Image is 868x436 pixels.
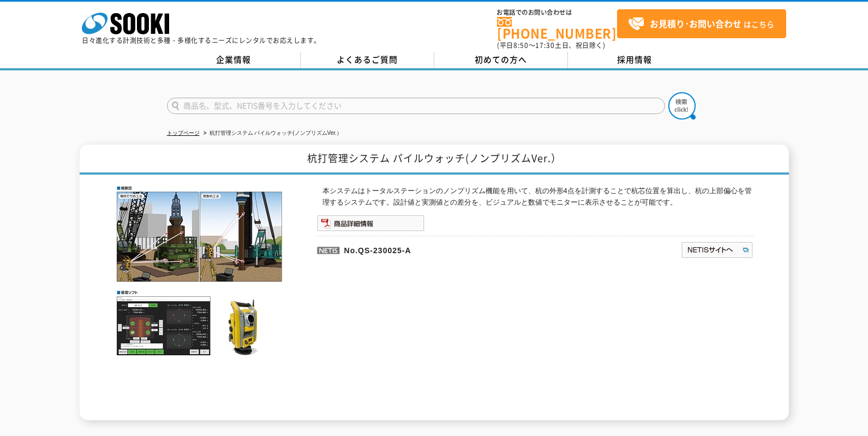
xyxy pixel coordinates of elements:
[301,52,434,68] a: よくあるご質問
[513,40,529,50] span: 8:50
[82,37,321,44] p: 日々進化する計測技術と多種・多様化するニーズにレンタルでお応えします。
[201,128,342,139] li: 杭打管理システム パイルウォッチ(ノンプリズムVer.）
[434,52,568,68] a: 初めての方へ
[167,52,301,68] a: 企業情報
[497,17,617,39] a: [PHONE_NUMBER]
[475,53,527,65] span: 初めての方へ
[167,130,200,136] a: トップページ
[317,222,424,230] a: 商品詳細情報システム
[317,215,424,231] img: 商品詳細情報システム
[497,40,605,50] span: (平日 ～ 土日、祝日除く)
[535,40,555,50] span: 17:30
[628,16,774,32] span: はこちら
[617,9,786,38] a: お見積り･お問い合わせはこちら
[681,241,753,259] img: NETISサイトへ
[568,52,702,68] a: 採用情報
[650,17,741,30] strong: お見積り･お問い合わせ
[668,92,696,120] img: btn_search.png
[497,9,617,16] span: お電話でのお問い合わせは
[317,236,576,262] p: No.QS-230025-A
[167,98,665,114] input: 商品名、型式、NETIS番号を入力してください
[115,186,284,356] img: 杭打管理システム パイルウォッチ(ノンプリズムVer.）
[322,186,753,208] p: 本システムはトータルステーションのノンプリズム機能を用いて、杭の外形4点を計測することで杭芯位置を算出し、杭の上部偏心を管理するシステムです。設計値と実測値との差分を、ビジュアルと数値でモニター...
[80,145,789,175] h1: 杭打管理システム パイルウォッチ(ノンプリズムVer.）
